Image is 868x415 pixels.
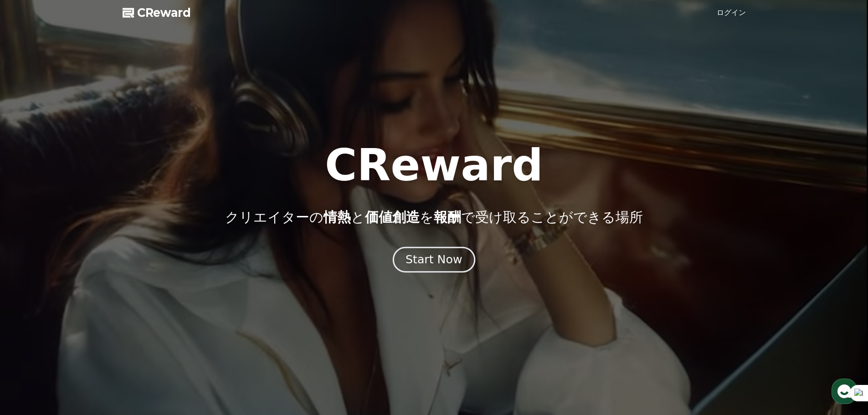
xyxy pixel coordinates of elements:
h1: CReward [325,143,543,187]
a: Settings [118,289,175,312]
p: クリエイターの と を で受け取ることができる場所 [225,209,643,225]
button: Start Now [393,246,475,272]
span: Messages [76,303,103,310]
span: 報酬 [434,209,461,225]
span: CReward [137,5,191,20]
span: Home [23,302,39,310]
a: ログイン [717,7,746,18]
a: CReward [123,5,191,20]
span: 情熱 [324,209,351,225]
div: Start Now [406,252,462,267]
span: 価値創造 [365,209,420,225]
a: Start Now [395,256,473,265]
a: Messages [60,289,118,312]
a: Home [3,289,60,312]
span: Settings [135,302,157,310]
